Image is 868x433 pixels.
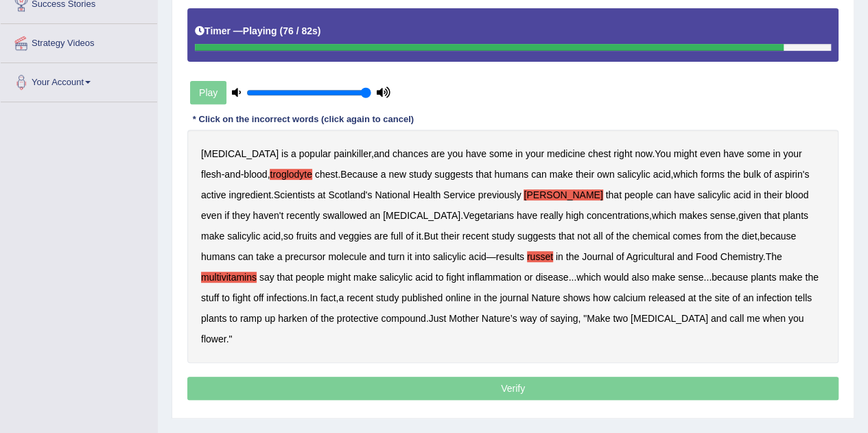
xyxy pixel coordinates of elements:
b: in [515,148,523,159]
b: tells [795,292,812,303]
b: acid [263,231,281,242]
b: at [318,189,326,200]
b: molecule [328,251,366,262]
b: veggies [338,231,371,242]
b: right [613,148,632,159]
b: can [531,169,547,180]
b: forms [701,169,725,180]
b: have [517,210,537,221]
b: You [655,148,671,159]
b: or [524,272,532,283]
b: and [677,251,692,262]
b: study [409,169,432,180]
b: and [369,251,385,262]
b: ingredient [228,189,271,200]
b: a [338,292,344,303]
b: which [576,272,601,283]
b: that [277,272,292,283]
b: of [605,231,613,242]
b: journal [500,292,528,303]
b: and [374,148,390,159]
b: Nature’s [482,313,517,324]
b: the [805,272,818,283]
b: off [253,292,263,303]
b: swallowed [322,210,367,221]
b: ramp [240,313,262,324]
b: have [674,189,694,200]
b: are [431,148,445,159]
b: fact [320,292,336,303]
b: compound [381,313,425,324]
b: really [540,210,563,221]
b: of [310,313,318,324]
b: which [673,169,698,180]
b: acid [415,272,433,283]
b: high [565,210,583,221]
b: bulk [743,169,761,180]
b: can [656,189,672,200]
b: ) [318,25,321,36]
b: [MEDICAL_DATA] [631,313,708,324]
b: how [593,292,611,303]
b: that [476,169,491,180]
b: chemical [632,231,670,242]
b: chances [392,148,428,159]
b: haven't [253,210,284,221]
b: that [764,210,779,221]
b: recent [347,292,373,303]
b: if [224,210,229,221]
b: have [723,148,744,159]
b: is [281,148,288,159]
b: the [320,313,333,324]
b: and [711,313,727,324]
b: shows [563,292,590,303]
b: turn [388,251,404,262]
b: can [238,251,254,262]
b: they [232,210,250,221]
b: russet [527,251,553,262]
b: you [788,313,804,324]
b: some [747,148,770,159]
b: Make [587,313,610,324]
b: recently [286,210,320,221]
b: call [729,313,744,324]
b: blood [785,189,808,200]
b: would [604,272,629,283]
b: also [631,272,649,283]
b: Scientists [274,189,315,200]
b: your [526,148,544,159]
b: fight [233,292,250,303]
b: the [484,292,497,303]
div: , . - - , . , . . , , , . , — . ... ... . , . , " ." [187,130,838,363]
b: in [473,292,481,303]
b: The [765,251,782,262]
b: given [738,210,761,221]
b: make [779,272,802,283]
b: comes [672,231,701,242]
b: inflammation [467,272,521,283]
b: that [605,189,621,200]
b: Food [696,251,718,262]
b: painkiller [333,148,371,159]
b: in [753,189,761,200]
b: in [773,148,780,159]
b: even [700,148,720,159]
b: at [688,292,696,303]
b: have [466,148,486,159]
b: study [491,231,514,242]
b: new [388,169,406,180]
b: people [624,189,653,200]
b: [MEDICAL_DATA] [383,210,460,221]
b: saying [550,313,578,324]
b: people [296,272,325,283]
b: up [265,313,276,324]
b: plants [751,272,776,283]
b: [MEDICAL_DATA] [201,148,279,159]
b: of [539,313,548,324]
b: into [414,251,430,262]
b: plants [201,313,226,324]
b: make [550,169,573,180]
b: even [201,210,222,221]
b: salicylic [433,251,466,262]
b: the [699,292,712,303]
